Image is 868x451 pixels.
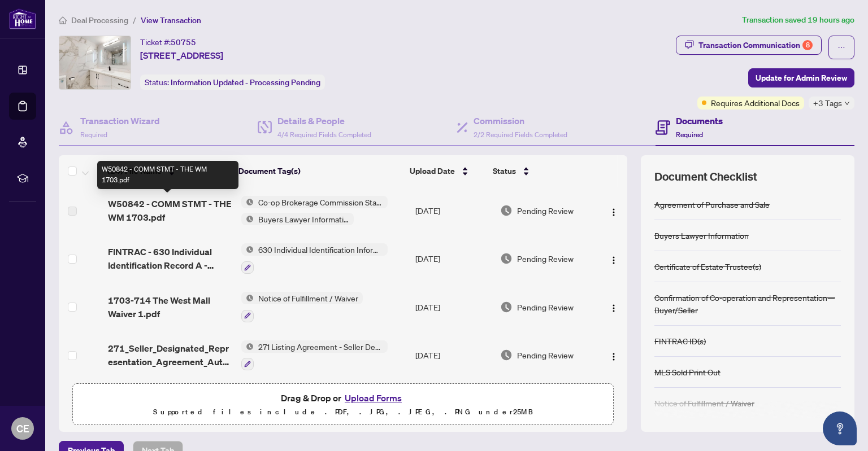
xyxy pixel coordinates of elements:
[410,165,455,177] span: Upload Date
[609,208,618,217] img: Logo
[844,100,850,106] span: down
[241,243,254,256] img: Status Icon
[500,349,513,361] img: Document Status
[517,301,574,313] span: Pending Review
[605,249,623,268] button: Logo
[654,291,841,316] div: Confirmation of Co-operation and Representation—Buyer/Seller
[241,292,363,322] button: Status IconNotice of Fulfillment / Waiver
[254,196,388,208] span: Co-op Brokerage Commission Statement
[605,298,623,316] button: Logo
[474,130,567,139] span: 2/2 Required Fields Completed
[654,335,706,347] div: FINTRAC ID(s)
[108,197,232,224] span: W50842 - COMM STMT - THE WM 1703.pdf
[241,292,254,304] img: Status Icon
[140,49,223,62] span: [STREET_ADDRESS]
[241,213,254,225] img: Status Icon
[605,202,623,220] button: Logo
[676,36,822,55] button: Transaction Communication8
[140,75,325,90] div: Status:
[108,294,232,321] span: 1703-714 The West Mall Waiver 1.pdf
[676,114,723,128] h4: Documents
[609,256,618,265] img: Logo
[493,165,516,177] span: Status
[133,14,136,27] li: /
[756,69,847,87] span: Update for Admin Review
[254,243,388,256] span: 630 Individual Identification Information Record
[654,260,761,273] div: Certificate of Estate Trustee(s)
[16,421,29,436] span: CE
[71,15,128,25] span: Deal Processing
[277,130,371,139] span: 4/4 Required Fields Completed
[802,40,813,50] div: 8
[141,15,201,25] span: View Transaction
[605,346,623,364] button: Logo
[517,204,574,217] span: Pending Review
[654,397,754,409] div: Notice of Fulfillment / Waiver
[654,169,757,185] span: Document Checklist
[241,340,254,353] img: Status Icon
[823,411,857,445] button: Open asap
[254,292,363,304] span: Notice of Fulfillment / Waiver
[742,14,854,27] article: Transaction saved 19 hours ago
[80,114,160,128] h4: Transaction Wizard
[488,155,589,187] th: Status
[411,187,496,234] td: [DATE]
[411,234,496,283] td: [DATE]
[254,340,388,353] span: 271 Listing Agreement - Seller Designated Representation Agreement Authority to Offer for Sale
[748,68,854,87] button: Update for Admin Review
[654,198,770,211] div: Agreement of Purchase and Sale
[140,36,196,49] div: Ticket #:
[97,161,238,189] div: W50842 - COMM STMT - THE WM 1703.pdf
[254,213,354,225] span: Buyers Lawyer Information
[711,97,800,109] span: Requires Additional Docs
[73,384,613,426] span: Drag & Drop orUpload FormsSupported files include .PDF, .JPG, .JPEG, .PNG under25MB
[241,196,388,225] button: Status IconCo-op Brokerage Commission StatementStatus IconBuyers Lawyer Information
[171,37,196,47] span: 50755
[813,97,842,110] span: +3 Tags
[500,301,513,313] img: Document Status
[837,43,845,51] span: ellipsis
[59,36,131,89] img: IMG-W12293429_1.jpg
[281,391,405,405] span: Drag & Drop or
[59,16,67,24] span: home
[609,352,618,361] img: Logo
[241,196,254,208] img: Status Icon
[654,229,749,242] div: Buyers Lawyer Information
[171,77,320,87] span: Information Updated - Processing Pending
[517,252,574,265] span: Pending Review
[411,331,496,380] td: [DATE]
[234,155,405,187] th: Document Tag(s)
[698,36,813,54] div: Transaction Communication
[80,130,107,139] span: Required
[405,155,488,187] th: Upload Date
[277,114,371,128] h4: Details & People
[108,245,232,272] span: FINTRAC - 630 Individual Identification Record A - PropTx-OREA_[DATE] 20_43_35.pdf
[411,283,496,331] td: [DATE]
[108,341,232,369] span: 271_Seller_Designated_Representation_Agreement_Authority_to_Offer_for_Sale_-_PropTx-[PERSON_NAME]...
[9,8,36,29] img: logo
[500,204,513,217] img: Document Status
[654,366,721,378] div: MLS Sold Print Out
[676,130,703,139] span: Required
[474,114,567,128] h4: Commission
[241,340,388,371] button: Status Icon271 Listing Agreement - Seller Designated Representation Agreement Authority to Offer ...
[80,405,606,419] p: Supported files include .PDF, .JPG, .JPEG, .PNG under 25 MB
[341,391,405,405] button: Upload Forms
[609,304,618,313] img: Logo
[241,243,388,274] button: Status Icon630 Individual Identification Information Record
[103,155,234,187] th: (24) File Name
[517,349,574,361] span: Pending Review
[500,252,513,265] img: Document Status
